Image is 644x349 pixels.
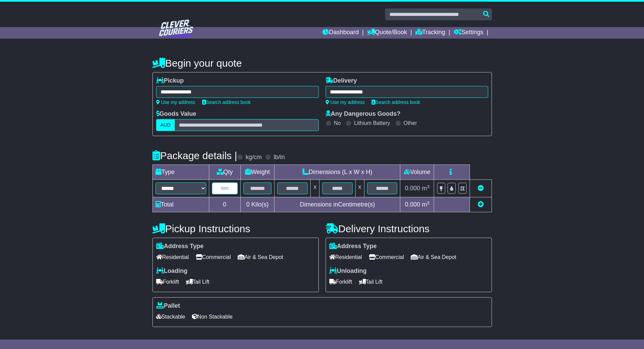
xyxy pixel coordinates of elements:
label: Pallet [156,302,180,310]
a: Quote/Book [367,27,407,39]
span: Commercial [196,252,231,262]
td: Qty [209,165,240,180]
label: Lithium Battery [354,120,390,126]
span: m [422,201,430,208]
label: Other [404,120,417,126]
span: Air & Sea Depot [411,252,456,262]
a: Dashboard [323,27,359,39]
td: x [311,180,319,197]
span: Tail Lift [186,277,210,287]
td: Total [152,197,209,212]
a: Tracking [415,27,445,39]
h4: Begin your quote [152,58,492,69]
label: No [334,120,341,126]
td: Dimensions (L x W x H) [275,165,400,180]
span: Forklift [156,277,179,287]
span: Air & Sea Depot [238,252,283,262]
span: 0 [246,201,249,208]
td: Type [152,165,209,180]
a: Add new item [478,201,484,208]
label: Unloading [329,267,367,275]
span: 0.000 [405,201,420,208]
span: Tail Lift [359,277,383,287]
a: Search address book [202,100,251,105]
a: Search address book [372,100,420,105]
h4: Delivery Instructions [326,223,492,234]
td: 0 [209,197,240,212]
a: Use my address [326,100,365,105]
td: Dimensions in Centimetre(s) [275,197,400,212]
label: Pickup [156,77,184,85]
a: Use my address [156,100,195,105]
span: Commercial [369,252,404,262]
td: Weight [240,165,275,180]
a: Settings [454,27,483,39]
h4: Package details | [152,150,237,161]
label: Loading [156,267,188,275]
label: lb/in [273,154,285,161]
label: AUD [156,119,175,131]
span: Residential [156,252,189,262]
label: Any Dangerous Goods? [326,110,401,118]
span: 0.000 [405,185,420,192]
td: x [355,180,364,197]
span: m [422,185,430,192]
h4: Pickup Instructions [152,223,319,234]
span: Stackable [156,311,185,322]
td: Kilo(s) [240,197,275,212]
label: Goods Value [156,110,196,118]
span: Residential [329,252,362,262]
label: kg/cm [245,154,262,161]
label: Address Type [156,243,204,250]
a: Remove this item [478,185,484,192]
span: Forklift [329,277,352,287]
span: Non Stackable [192,311,233,322]
td: Volume [400,165,434,180]
label: Delivery [326,77,357,85]
sup: 3 [427,200,430,205]
label: Address Type [329,243,377,250]
sup: 3 [427,184,430,189]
